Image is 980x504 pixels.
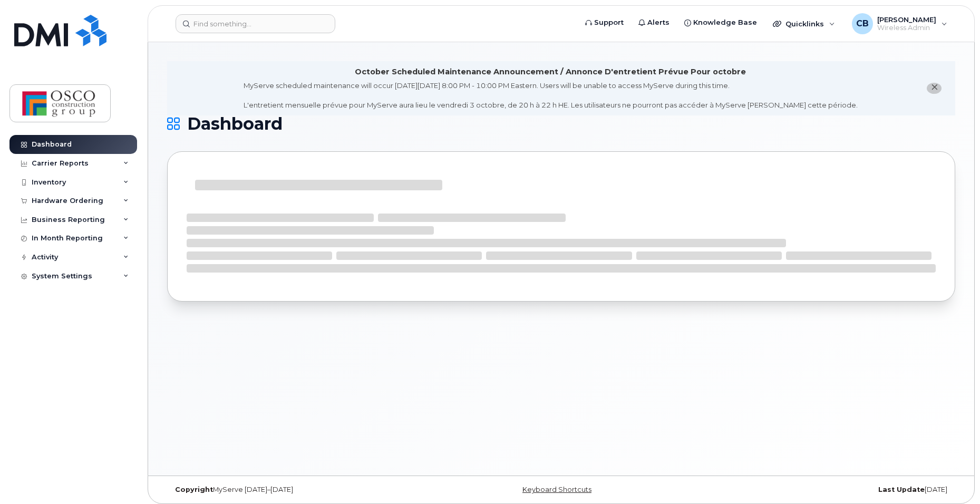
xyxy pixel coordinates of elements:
span: Dashboard [187,116,283,132]
strong: Last Update [878,486,925,493]
strong: Copyright [175,486,213,493]
div: MyServe [DATE]–[DATE] [167,486,430,494]
button: close notification [927,83,942,94]
div: MyServe scheduled maintenance will occur [DATE][DATE] 8:00 PM - 10:00 PM Eastern. Users will be u... [244,81,858,110]
div: October Scheduled Maintenance Announcement / Annonce D'entretient Prévue Pour octobre [355,66,746,77]
a: Keyboard Shortcuts [522,486,591,493]
div: [DATE] [693,486,955,494]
